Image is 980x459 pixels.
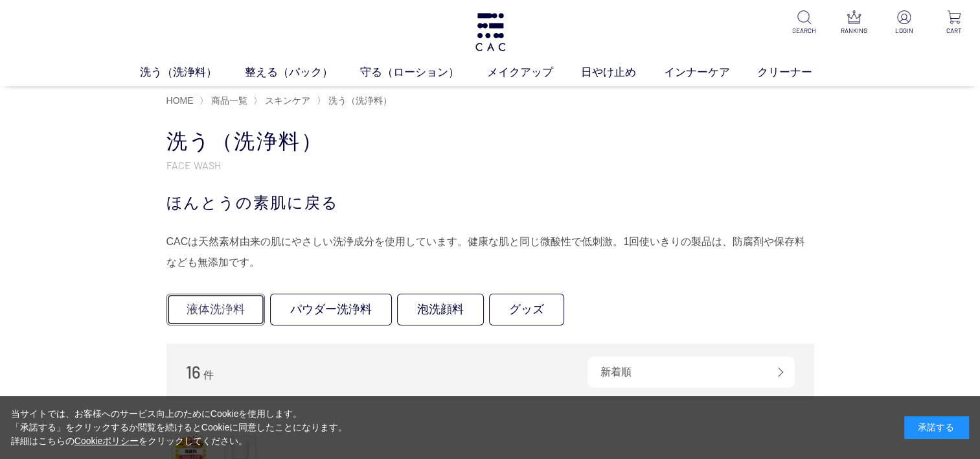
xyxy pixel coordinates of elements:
[788,26,820,36] p: SEARCH
[473,13,507,51] img: logo
[211,95,247,106] span: 商品一覧
[888,26,920,36] p: LOGIN
[664,64,758,81] a: インナーケア
[186,362,201,382] span: 16
[166,294,265,325] a: 液体洗浄料
[166,158,814,172] p: FACE WASH
[838,10,870,36] a: RANKING
[487,64,581,81] a: メイクアップ
[581,64,664,81] a: 日やけ止め
[788,10,820,36] a: SEARCH
[938,26,970,36] p: CART
[199,95,251,107] li: 〉
[587,357,795,388] div: 新着順
[904,416,969,439] div: 承諾する
[888,10,920,36] a: LOGIN
[166,191,814,215] div: ほんとうの素肌に戻る
[140,64,245,81] a: 洗う（洗浄料）
[360,64,487,81] a: 守る（ローション）
[245,64,361,81] a: 整える（パック）
[203,370,214,381] span: 件
[262,95,310,106] a: スキンケア
[209,95,247,106] a: 商品一覧
[317,95,395,107] li: 〉
[11,407,348,448] div: 当サイトでは、お客様へのサービス向上のためにCookieを使用します。 「承諾する」をクリックするか閲覧を続けるとCookieに同意したことになります。 詳細はこちらの をクリックしてください。
[265,95,310,106] span: スキンケア
[326,95,392,106] a: 洗う（洗浄料）
[270,294,392,325] a: パウダー洗浄料
[166,95,194,106] a: HOME
[757,64,840,81] a: クリーナー
[166,128,814,156] h1: 洗う（洗浄料）
[253,95,313,107] li: 〉
[489,294,564,325] a: グッズ
[166,231,814,273] div: CACは天然素材由来の肌にやさしい洗浄成分を使用しています。健康な肌と同じ微酸性で低刺激。1回使いきりの製品は、防腐剤や保存料なども無添加です。
[838,26,870,36] p: RANKING
[74,436,139,446] a: Cookieポリシー
[938,10,970,36] a: CART
[397,294,484,325] a: 泡洗顔料
[328,95,392,106] span: 洗う（洗浄料）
